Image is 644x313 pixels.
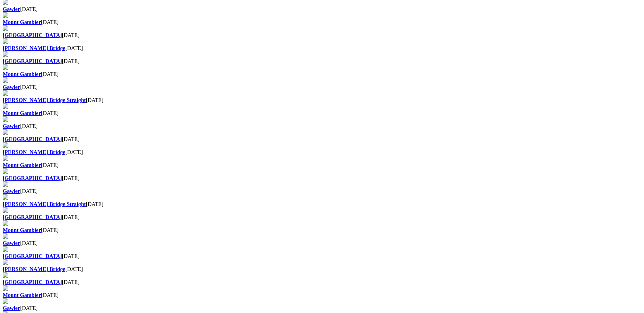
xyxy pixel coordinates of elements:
[3,136,641,142] div: [DATE]
[3,103,8,109] img: file-red.svg
[3,188,641,194] div: [DATE]
[3,207,8,213] img: file-red.svg
[3,266,65,272] a: [PERSON_NAME] Bridge
[3,214,641,220] div: [DATE]
[3,188,20,194] a: Gawler
[3,84,20,90] a: Gawler
[3,162,41,168] a: Mount Gambier
[3,32,641,38] div: [DATE]
[3,305,641,311] div: [DATE]
[3,142,8,148] img: file-red.svg
[3,71,641,77] div: [DATE]
[3,227,41,233] a: Mount Gambier
[3,129,8,135] img: file-red.svg
[3,227,641,233] div: [DATE]
[3,253,641,259] div: [DATE]
[3,279,641,285] div: [DATE]
[3,71,41,77] a: Mount Gambier
[3,259,8,265] img: file-red.svg
[3,220,8,226] img: file-red.svg
[3,19,41,25] a: Mount Gambier
[3,305,20,311] a: Gawler
[3,110,641,116] div: [DATE]
[3,51,8,57] img: file-red.svg
[3,19,641,25] div: [DATE]
[3,292,641,298] div: [DATE]
[3,240,20,246] a: Gawler
[3,58,641,64] div: [DATE]
[3,298,8,304] img: file-red.svg
[3,38,8,44] img: file-red.svg
[3,162,641,168] div: [DATE]
[3,155,8,161] img: file-red.svg
[3,6,641,12] div: [DATE]
[3,194,8,200] img: file-red.svg
[3,272,8,278] img: file-red.svg
[3,136,62,142] a: [GEOGRAPHIC_DATA]
[3,25,8,31] img: file-red.svg
[3,97,641,103] div: [DATE]
[3,168,8,174] img: file-red.svg
[3,116,8,122] img: file-red.svg
[3,97,86,103] a: [PERSON_NAME] Bridge Straight
[3,253,62,259] a: [GEOGRAPHIC_DATA]
[3,175,641,181] div: [DATE]
[3,201,641,207] div: [DATE]
[3,45,65,51] a: [PERSON_NAME] Bridge
[3,12,8,18] img: file-red.svg
[3,90,8,96] img: file-red.svg
[3,149,65,155] a: [PERSON_NAME] Bridge
[3,84,641,90] div: [DATE]
[3,110,41,116] a: Mount Gambier
[3,246,8,252] img: file-red.svg
[3,123,641,129] div: [DATE]
[3,149,641,155] div: [DATE]
[3,58,62,64] a: [GEOGRAPHIC_DATA]
[3,6,20,12] a: Gawler
[3,279,62,285] a: [GEOGRAPHIC_DATA]
[3,77,8,83] img: file-red.svg
[3,292,41,298] a: Mount Gambier
[3,175,62,181] a: [GEOGRAPHIC_DATA]
[3,181,8,187] img: file-red.svg
[3,45,641,51] div: [DATE]
[3,32,62,38] a: [GEOGRAPHIC_DATA]
[3,233,8,239] img: file-red.svg
[3,285,8,291] img: file-red.svg
[3,201,86,207] a: [PERSON_NAME] Bridge Straight
[3,123,20,129] a: Gawler
[3,214,62,220] a: [GEOGRAPHIC_DATA]
[3,64,8,70] img: file-red.svg
[3,266,641,272] div: [DATE]
[3,240,641,246] div: [DATE]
